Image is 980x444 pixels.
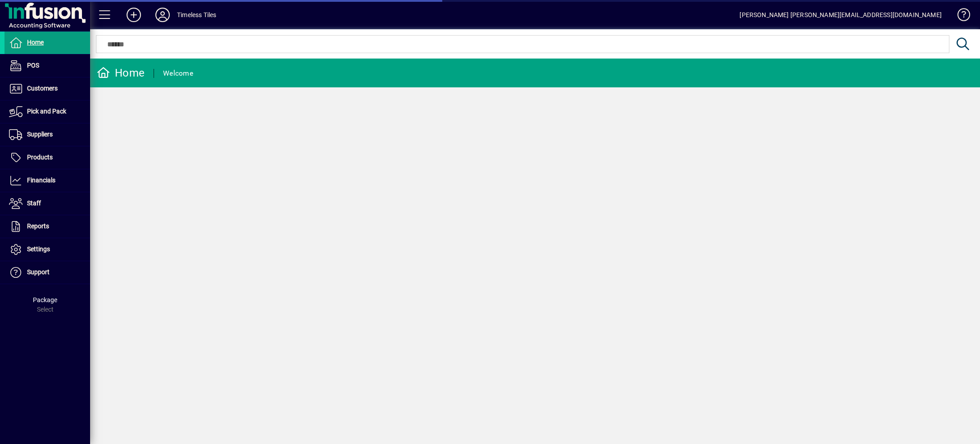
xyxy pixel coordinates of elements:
div: Home [97,66,145,80]
a: Support [5,261,90,284]
div: [PERSON_NAME] [PERSON_NAME][EMAIL_ADDRESS][DOMAIN_NAME] [740,8,942,22]
a: Settings [5,238,90,261]
a: Financials [5,169,90,192]
span: Home [27,39,44,46]
a: Reports [5,215,90,238]
a: Staff [5,192,90,215]
span: Settings [27,245,50,253]
span: Financials [27,177,55,184]
button: Profile [148,7,177,23]
a: Products [5,146,90,169]
span: Package [33,296,57,304]
span: Customers [27,85,58,92]
a: Pick and Pack [5,100,90,123]
a: Suppliers [5,123,90,146]
span: Pick and Pack [27,108,66,115]
div: Timeless Tiles [177,8,216,22]
span: Support [27,268,50,276]
a: Customers [5,77,90,100]
a: Knowledge Base [951,2,969,31]
span: Staff [27,199,41,207]
button: Add [119,7,148,23]
a: POS [5,54,90,77]
span: Products [27,154,53,161]
span: Reports [27,222,49,230]
div: Welcome [163,66,193,81]
span: POS [27,62,39,69]
span: Suppliers [27,131,53,138]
